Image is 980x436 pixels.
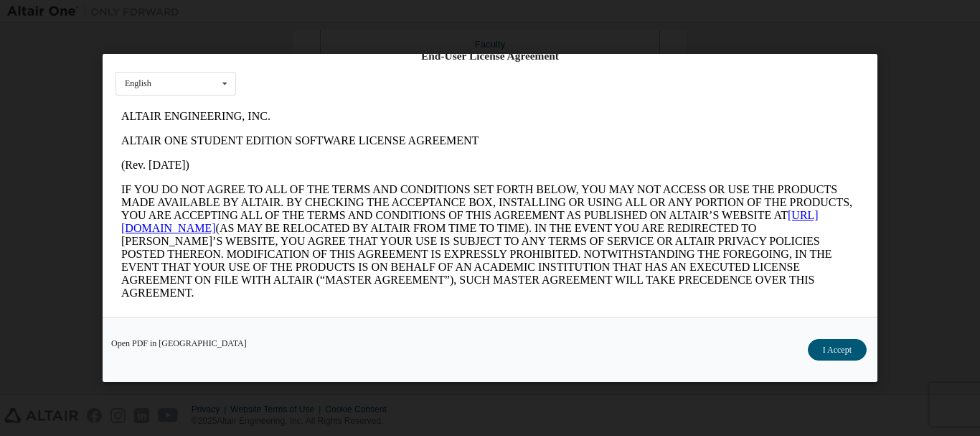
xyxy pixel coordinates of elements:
div: End-User License Agreement [116,49,864,63]
p: IF YOU DO NOT AGREE TO ALL OF THE TERMS AND CONDITIONS SET FORTH BELOW, YOU MAY NOT ACCESS OR USE... [6,79,743,195]
button: I Accept [808,339,867,361]
a: Open PDF in [GEOGRAPHIC_DATA] [111,339,247,348]
p: ALTAIR ENGINEERING, INC. [6,6,743,19]
p: (Rev. [DATE]) [6,55,743,68]
a: [URL][DOMAIN_NAME] [6,105,703,130]
div: English [125,80,151,88]
p: ALTAIR ONE STUDENT EDITION SOFTWARE LICENSE AGREEMENT [6,30,743,43]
